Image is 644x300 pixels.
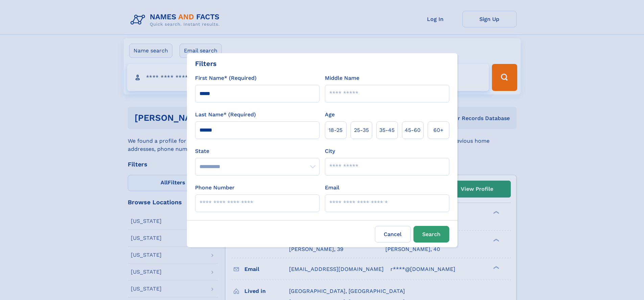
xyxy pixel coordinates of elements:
span: 25‑35 [354,126,369,134]
span: 35‑45 [379,126,395,134]
label: State [195,147,319,155]
label: First Name* (Required) [195,74,257,82]
label: Email [325,184,339,192]
span: 45‑60 [405,126,421,134]
button: Search [413,226,449,243]
label: Age [325,111,335,119]
label: Cancel [375,226,411,243]
label: Middle Name [325,74,359,82]
label: Phone Number [195,184,235,192]
span: 60+ [433,126,444,134]
label: Last Name* (Required) [195,111,256,119]
span: 18‑25 [329,126,342,134]
label: City [325,147,335,155]
div: Filters [195,59,217,69]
